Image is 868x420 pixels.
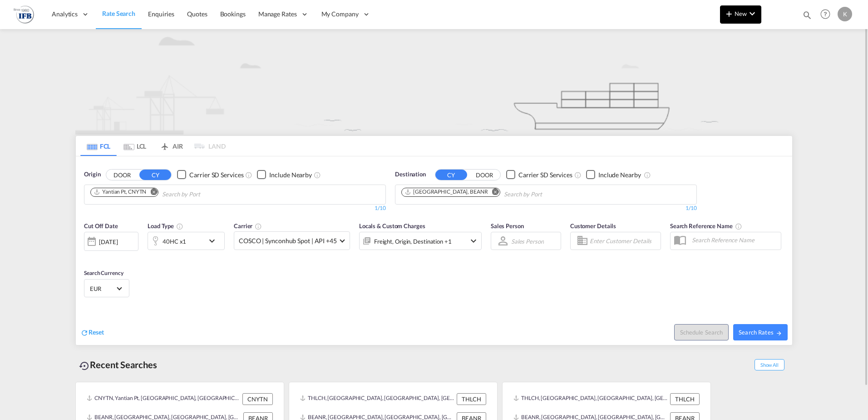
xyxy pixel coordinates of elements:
[776,330,782,336] md-icon: icon-arrow-right
[87,393,240,405] div: CNYTN, Yantian Pt, China, Greater China & Far East Asia, Asia Pacific
[84,222,118,230] span: Cut Off Date
[518,170,572,180] div: Carrier SD Services
[176,223,183,230] md-icon: icon-information-outline
[177,170,243,180] md-checkbox: Checkbox No Ink
[79,360,90,371] md-icon: icon-backup-restore
[802,10,812,20] md-icon: icon-magnify
[80,328,104,338] div: icon-refreshReset
[359,222,425,230] span: Locals & Custom Charges
[117,136,153,156] md-tab-item: LCL
[84,205,386,212] div: 1/10
[242,393,273,405] div: CNYTN
[510,235,545,248] md-select: Sales Person
[89,328,104,336] span: Reset
[314,171,321,179] md-icon: Unchecked: Ignores neighbouring ports when fetching rates.Checked : Includes neighbouring ports w...
[84,232,138,251] div: [DATE]
[670,393,700,405] div: THLCH
[220,10,246,18] span: Bookings
[257,170,312,180] md-checkbox: Checkbox No Ink
[644,171,651,179] md-icon: Unchecked: Ignores neighbouring ports when fetching rates.Checked : Includes neighbouring ports w...
[139,170,171,180] button: CY
[300,393,454,405] div: THLCH, Laem Chabang, Thailand, South East Asia, Asia Pacific
[269,170,312,180] div: Include Nearby
[513,393,668,405] div: THLCH, Laem Chabang, Thailand, South East Asia, Asia Pacific
[239,236,337,245] span: COSCO | Synconhub Spot | API +45
[802,10,812,24] div: icon-magnify
[739,329,782,336] span: Search Rates
[75,29,793,135] img: new-FCL.png
[89,282,124,295] md-select: Select Currency: € EUREuro
[468,235,479,246] md-icon: icon-chevron-down
[207,235,222,246] md-icon: icon-chevron-down
[52,10,78,19] span: Analytics
[735,223,742,230] md-icon: Your search will be saved by the below given name
[395,170,426,179] span: Destination
[144,188,158,197] button: Remove
[598,170,641,180] div: Include Nearby
[374,235,452,248] div: Freight Origin Destination Factory Stuffing
[106,170,138,180] button: DOOR
[724,8,735,19] md-icon: icon-plus 400-fg
[84,250,91,262] md-datepicker: Select
[674,324,729,340] button: Note: By default Schedule search will only considerorigin ports, destination ports and cut off da...
[321,10,359,19] span: My Company
[153,136,189,156] md-tab-item: AIR
[404,188,490,196] div: Press delete to remove this chip.
[94,188,146,196] div: Yantian Pt, CNYTN
[670,222,742,230] span: Search Reference Name
[486,188,500,197] button: Remove
[818,6,838,23] div: Help
[724,10,758,17] span: New
[80,136,117,156] md-tab-item: FCL
[359,232,482,250] div: Freight Origin Destination Factory Stuffingicon-chevron-down
[245,171,252,179] md-icon: Unchecked: Search for CY (Container Yard) services for all selected carriers.Checked : Search for...
[755,359,784,370] span: Show All
[457,393,486,405] div: THLCH
[255,223,262,230] md-icon: The selected Trucker/Carrierwill be displayed in the rate results If the rates are from another f...
[148,232,225,250] div: 40HC x1icon-chevron-down
[163,235,186,248] div: 40HC x1
[720,5,761,24] button: icon-plus 400-fgNewicon-chevron-down
[435,170,467,180] button: CY
[395,205,697,212] div: 1/10
[234,222,262,230] span: Carrier
[570,222,616,230] span: Customer Details
[491,222,524,230] span: Sales Person
[258,10,297,19] span: Manage Rates
[469,170,500,180] button: DOOR
[838,7,852,21] div: K
[89,185,252,202] md-chips-wrap: Chips container. Use arrow keys to select chips.
[400,185,594,202] md-chips-wrap: Chips container. Use arrow keys to select chips.
[187,10,207,18] span: Quotes
[687,233,781,247] input: Search Reference Name
[818,6,833,22] span: Help
[506,170,572,180] md-checkbox: Checkbox No Ink
[14,4,34,25] img: b4b53bb0256b11ee9ca18b7abc72fd7f.png
[99,238,118,246] div: [DATE]
[404,188,488,196] div: Antwerp, BEANR
[189,170,243,180] div: Carrier SD Services
[747,8,758,19] md-icon: icon-chevron-down
[590,234,658,248] input: Enter Customer Details
[148,222,183,230] span: Load Type
[84,270,123,276] span: Search Currency
[159,141,170,148] md-icon: icon-airplane
[586,170,641,180] md-checkbox: Checkbox No Ink
[162,187,248,202] input: Chips input.
[504,187,590,202] input: Chips input.
[102,10,135,17] span: Rate Search
[733,324,788,340] button: Search Ratesicon-arrow-right
[80,329,89,337] md-icon: icon-refresh
[90,285,115,293] span: EUR
[75,355,161,375] div: Recent Searches
[84,170,100,179] span: Origin
[148,10,174,18] span: Enquiries
[574,171,582,179] md-icon: Unchecked: Search for CY (Container Yard) services for all selected carriers.Checked : Search for...
[80,136,226,156] md-pagination-wrapper: Use the left and right arrow keys to navigate between tabs
[76,156,792,345] div: OriginDOOR CY Checkbox No InkUnchecked: Search for CY (Container Yard) services for all selected ...
[94,188,148,196] div: Press delete to remove this chip.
